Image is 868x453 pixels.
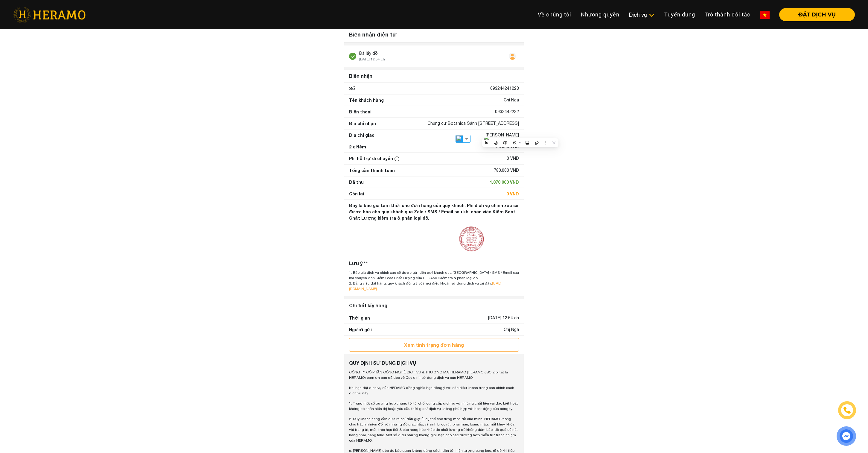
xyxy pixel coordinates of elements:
[506,191,519,197] div: 0 VND
[486,132,519,138] div: [PERSON_NAME]
[349,191,364,197] div: Còn lại
[359,50,385,57] div: Đã lấy đồ
[349,97,384,103] div: Tên khách hàng
[494,167,519,174] div: 780.000 VND
[349,338,519,352] button: Xem tình trạng đơn hàng
[576,8,624,21] a: Nhượng quyền
[488,315,519,321] div: [DATE] 12:54 ch
[349,359,519,367] div: QUY ĐỊNH SỬ DỤNG DỊCH VỤ
[349,85,355,92] div: Số
[774,12,855,17] a: ĐẶT DỊCH VỤ
[839,402,855,418] a: phone-icon
[349,132,374,138] div: Địa chỉ giao
[347,300,521,311] div: Chi tiết lấy hàng
[509,53,516,60] img: user.svg
[507,155,519,162] div: 0 VND
[349,315,370,321] div: Thời gian
[347,70,521,82] div: Biên nhận
[13,7,86,22] img: heramo-logo.png
[395,156,399,161] img: info
[533,8,576,21] a: Về chúng tôi
[504,326,519,333] div: Chị Nga
[349,179,364,185] div: Đã thu
[349,385,519,396] p: Khi bạn đặt dịch vụ của HERAMO đồng nghĩa bạn đồng ý với các điều khoản trong bản chính sách dịch...
[344,27,524,42] div: Biên nhận điện tử
[648,12,655,18] img: subToggleIcon
[349,370,519,380] p: CÔNG TY CỔ PHẦN CÔNG NGHỆ DỊCH VỤ & THƯƠNG MẠI HERAMO (HERAMO JSC, gọi tắt là HERAMO) cảm ơn bạn ...
[629,11,655,19] div: Dịch vụ
[349,270,519,281] div: 1. Báo giá dịch vụ chính xác sẽ được gửi đến quý khách qua [GEOGRAPHIC_DATA] / SMS / Email sau kh...
[349,155,401,162] div: Phí hỗ trợ di chuyển
[490,179,519,185] div: 1.070.000 VND
[495,109,519,115] div: 0932442222
[779,8,855,21] button: ĐẶT DỊCH VỤ
[660,8,700,21] a: Tuyển dụng
[349,281,519,291] div: 2. Bằng việc đặt hàng, quý khách đồng ý với mọi điều khoản sử dụng dịch vụ tại đây: .
[700,8,755,21] a: Trở thành đối tác
[349,167,395,174] div: Tổng cần thanh toán
[844,407,851,414] img: phone-icon
[349,109,371,115] div: Điện thoại
[456,224,487,255] img: seals.png
[349,416,519,443] p: 2. Quý khách hàng cần đưa ra chỉ dẫn giặt ủi cụ thể cho từng món đồ của mình. HERAMO không chịu t...
[760,11,770,19] img: vn-flag.png
[349,120,376,127] div: Địa chỉ nhận
[349,401,519,411] p: 1. Trong một số trường hợp chúng tôi từ chối cung cấp dịch vụ với những chất liệu vải đặc biệt ho...
[349,326,372,333] div: Người gửi
[427,120,519,127] div: Chung cư Botanica Sảnh [STREET_ADDRESS]
[349,53,356,60] img: stick.svg
[359,57,385,61] span: [DATE] 12:54 ch
[349,144,366,150] div: 2 x Nệm
[490,85,519,92] div: 093244241223
[504,97,519,103] div: Chị Nga
[349,202,519,221] div: Đây là báo giá tạm thời cho đơn hàng của quý khách. Phí dịch vụ chính xác sẽ được báo cho quý khá...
